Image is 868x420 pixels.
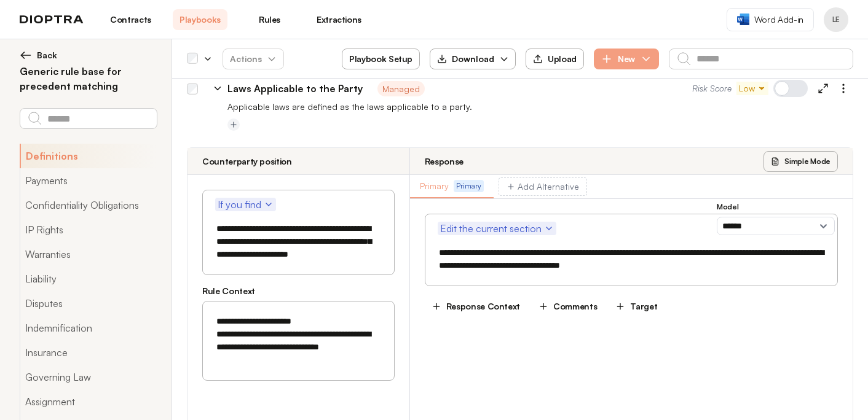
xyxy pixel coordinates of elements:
button: New [594,49,659,69]
h3: Model [717,202,835,212]
button: Playbook Setup [342,49,420,69]
button: Profile menu [824,7,848,32]
a: Rules [242,9,297,30]
span: Primary [454,180,484,192]
button: Assignment [20,389,157,414]
span: Actions [220,48,286,70]
button: Response Context [425,296,527,317]
span: Low [739,82,766,95]
a: Playbooks [173,9,227,30]
p: Applicable laws are defined as the laws applicable to a party. [227,101,853,113]
button: Upload [526,49,584,69]
h3: Counterparty position [202,155,292,168]
button: Add tag [227,119,240,131]
button: Back [20,49,157,61]
button: Indemnification [20,316,157,340]
button: Insurance [20,340,157,365]
button: Governing Law [20,365,157,389]
button: Edit the current section [438,222,556,235]
div: Select all [187,53,198,64]
a: Word Add-in [727,8,814,31]
button: Low [736,82,768,95]
a: Extractions [312,9,366,30]
button: Add Alternative [499,177,587,196]
button: Download [430,49,516,69]
button: Definitions [20,144,157,168]
span: Managed [377,81,425,96]
button: Disputes [20,291,157,316]
button: Target [609,296,664,317]
div: Download [437,53,494,65]
button: IP Rights [20,217,157,242]
button: PrimaryPrimary [420,180,484,192]
img: logo [20,15,84,24]
p: Laws Applicable to the Party [227,81,363,96]
button: Simple Mode [763,151,838,172]
span: Word Add-in [754,14,803,26]
button: Actions [223,49,284,69]
h2: Generic rule base for precedent matching [20,64,157,93]
button: If you find [215,198,276,211]
select: Model [717,217,835,235]
span: If you find [218,197,274,212]
h3: Rule Context [202,285,395,297]
img: word [737,14,749,25]
button: Confidentiality Obligations [20,193,157,217]
button: Liability [20,266,157,291]
h3: Response [425,155,464,168]
span: Primary [420,180,449,192]
span: Edit the current section [440,221,554,236]
span: Risk Score [692,82,732,95]
button: Comments [532,296,604,317]
span: Back [37,49,57,61]
div: Upload [533,53,577,64]
a: Contracts [103,9,158,30]
button: Payments [20,168,157,193]
img: left arrow [20,49,32,61]
button: Warranties [20,242,157,266]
